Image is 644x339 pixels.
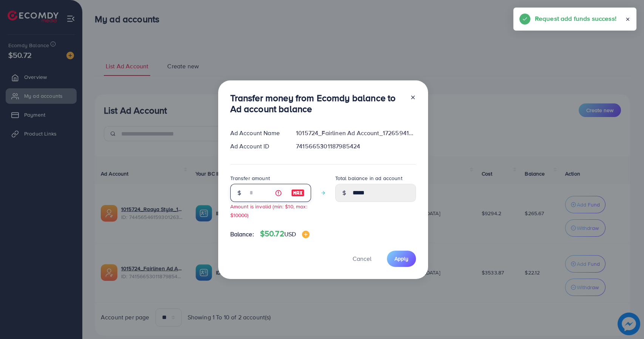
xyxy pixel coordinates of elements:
div: 1015724_Fairlinen Ad Account_1726594131787 [290,129,422,137]
h4: $50.72 [260,229,310,239]
h3: Transfer money from Ecomdy balance to Ad account balance [230,92,404,114]
div: Ad Account ID [224,142,290,151]
button: Apply [387,251,416,267]
span: Apply [394,255,408,262]
label: Total balance in ad account [335,174,402,182]
label: Transfer amount [230,174,270,182]
div: 7415665301187985424 [290,142,422,151]
span: Balance: [230,230,254,239]
img: image [291,188,305,197]
small: Amount is invalid (min: $10, max: $10000) [230,203,307,219]
img: image [302,231,310,238]
span: USD [284,230,296,238]
h5: Request add funds success! [535,14,616,23]
button: Cancel [343,251,381,267]
div: Ad Account Name [224,129,290,137]
span: Cancel [353,254,371,263]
